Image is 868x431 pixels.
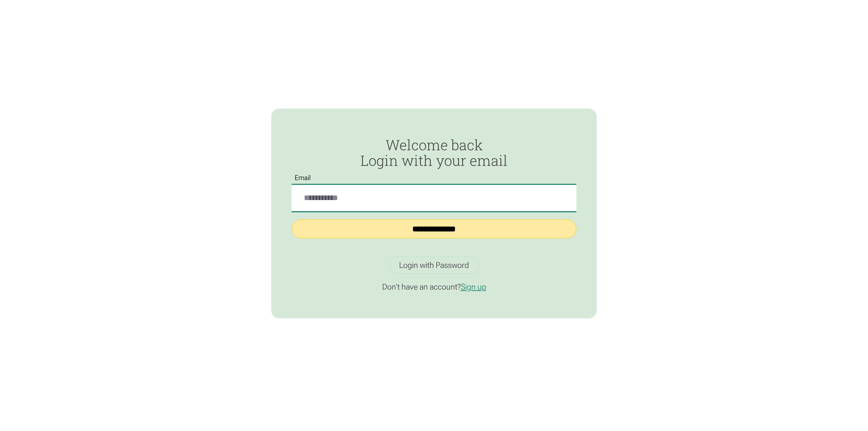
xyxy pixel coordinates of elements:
[292,282,576,292] p: Don't have an account?
[292,137,576,249] form: Passwordless Login
[399,260,469,270] div: Login with Password
[292,137,576,168] h2: Welcome back Login with your email
[292,174,314,182] label: Email
[461,282,486,292] a: Sign up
